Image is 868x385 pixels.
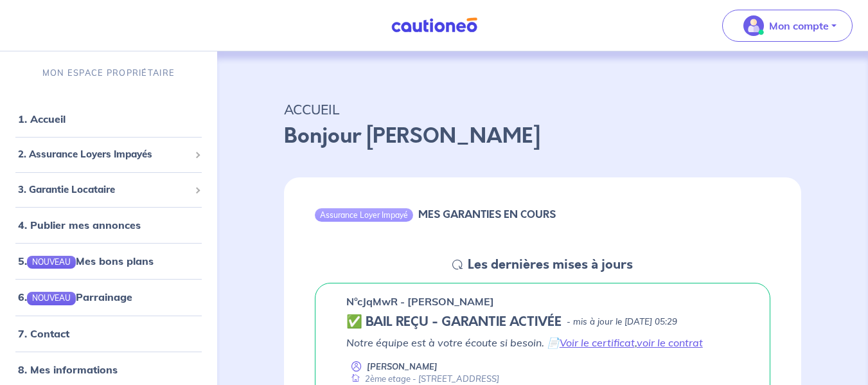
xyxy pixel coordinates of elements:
div: 5.NOUVEAUMes bons plans [5,248,212,274]
a: voir le contrat [637,336,703,349]
a: 8. Mes informations [18,363,118,376]
button: illu_account_valid_menu.svgMon compte [722,10,853,42]
div: 4. Publier mes annonces [5,212,212,238]
a: 5.NOUVEAUMes bons plans [18,255,154,267]
h5: ✅ BAIL REÇU - GARANTIE ACTIVÉE [346,314,562,330]
div: state: CONTRACT-VALIDATED, Context: NEW,MAYBE-CERTIFICATE,ALONE,LESSOR-DOCUMENTS [346,314,739,330]
h6: MES GARANTIES EN COURS [418,208,556,220]
div: 2ème etage - [STREET_ADDRESS] [346,373,499,385]
span: 3. Garantie Locataire [18,183,190,197]
p: ACCUEIL [284,98,801,121]
a: 4. Publier mes annonces [18,219,141,231]
div: 2. Assurance Loyers Impayés [5,142,212,167]
p: - mis à jour le [DATE] 05:29 [567,316,677,328]
div: Assurance Loyer Impayé [315,208,413,221]
p: Mon compte [769,18,829,33]
h5: Les dernières mises à jours [468,257,633,273]
a: 1. Accueil [18,112,66,125]
img: illu_account_valid_menu.svg [743,15,764,36]
a: 7. Contact [18,327,69,340]
p: [PERSON_NAME] [367,361,438,373]
img: Cautioneo [386,17,483,33]
div: 1. Accueil [5,106,212,132]
span: 2. Assurance Loyers Impayés [18,147,190,162]
div: 6.NOUVEAUParrainage [5,284,212,310]
div: 8. Mes informations [5,357,212,382]
a: Voir le certificat [560,336,635,349]
p: Notre équipe est à votre écoute si besoin. 📄 , [346,335,739,350]
a: 6.NOUVEAUParrainage [18,291,132,303]
p: MON ESPACE PROPRIÉTAIRE [42,67,175,79]
div: 3. Garantie Locataire [5,177,212,202]
p: n°cJqMwR - [PERSON_NAME] [346,294,494,309]
div: 7. Contact [5,321,212,346]
p: Bonjour [PERSON_NAME] [284,121,801,152]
